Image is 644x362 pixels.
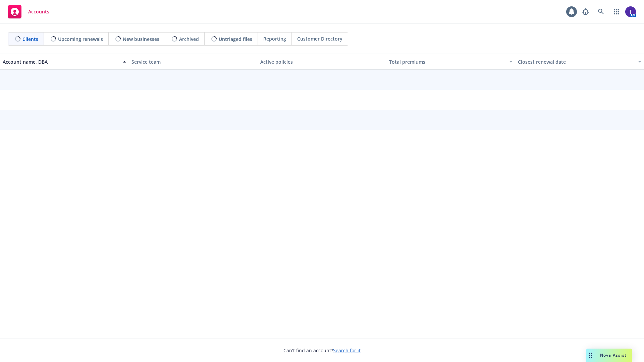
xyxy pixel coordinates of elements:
[123,36,159,43] span: New businesses
[610,5,623,18] a: Switch app
[28,9,49,14] span: Accounts
[518,58,634,65] div: Closest renewal date
[263,35,286,42] span: Reporting
[586,349,632,362] button: Nova Assist
[389,58,505,65] div: Total premiums
[3,58,119,65] div: Account name, DBA
[258,54,386,70] button: Active policies
[579,5,592,18] a: Report a Bug
[219,36,252,43] span: Untriaged files
[131,58,255,65] div: Service team
[297,35,342,42] span: Customer Directory
[600,352,627,358] span: Nova Assist
[22,36,38,43] span: Clients
[5,2,52,21] a: Accounts
[515,54,644,70] button: Closest renewal date
[594,5,608,18] a: Search
[625,6,636,17] img: photo
[283,347,361,354] span: Can't find an account?
[386,54,515,70] button: Total premiums
[333,347,361,354] a: Search for it
[179,36,199,43] span: Archived
[260,58,384,65] div: Active policies
[129,54,258,70] button: Service team
[58,36,103,43] span: Upcoming renewals
[586,349,595,362] div: Drag to move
